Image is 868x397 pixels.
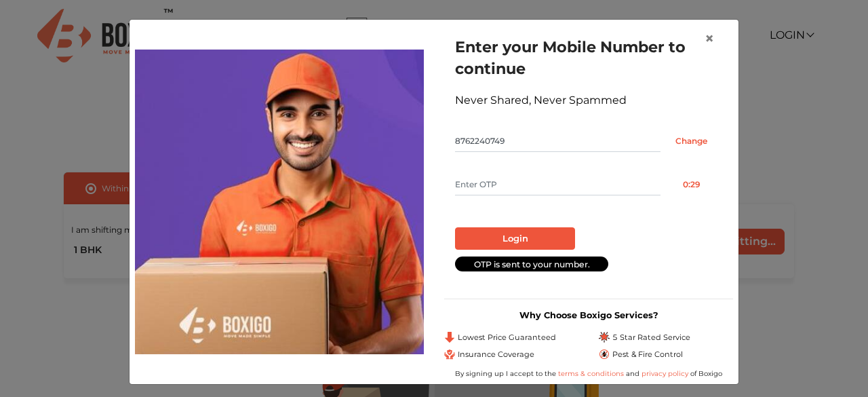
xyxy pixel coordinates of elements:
span: 5 Star Rated Service [612,332,690,343]
button: 0:29 [660,174,722,195]
input: Change [660,130,722,152]
div: Never Shared, Never Spammed [455,92,722,109]
a: terms & conditions [558,369,626,378]
span: × [705,29,714,48]
a: privacy policy [639,369,690,378]
h1: Enter your Mobile Number to continue [455,36,722,79]
div: By signing up I accept to the and of Boxigo [444,368,733,379]
input: Enter OTP [455,174,660,195]
span: Pest & Fire Control [612,349,683,360]
span: Insurance Coverage [458,349,534,360]
button: Login [455,227,575,250]
img: relocation-img [135,50,424,354]
h3: Why Choose Boxigo Services? [444,310,733,320]
div: OTP is sent to your number. [455,257,608,272]
input: Mobile No [455,130,660,152]
button: Close [694,20,725,58]
span: Lowest Price Guaranteed [458,332,556,343]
